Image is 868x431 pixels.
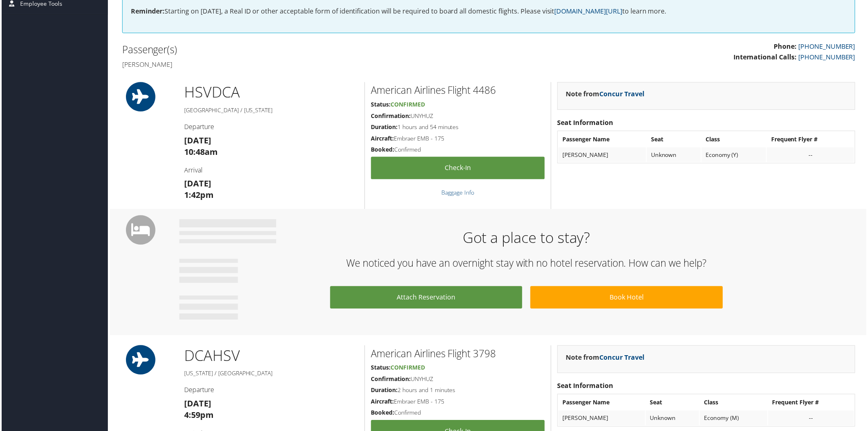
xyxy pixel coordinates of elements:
a: [DOMAIN_NAME][URL] [555,7,623,16]
h1: DCA HSV [183,347,358,367]
strong: Reminder: [130,7,164,16]
h5: Embraer EMB - 175 [371,399,545,407]
strong: Booked: [371,146,394,154]
strong: Note from [566,90,645,99]
a: Check-in [371,157,545,180]
h4: Departure [183,122,358,132]
h5: UNYHUZ [371,112,545,120]
strong: Status: [371,101,391,109]
strong: Duration: [371,388,397,395]
strong: Seat Information [558,383,614,392]
span: Confirmed [391,101,425,109]
th: Class [701,397,769,411]
h4: Departure [183,387,358,396]
td: Economy (M) [701,412,769,427]
td: [PERSON_NAME] [559,412,646,427]
div: -- [774,416,852,423]
strong: [DATE] [183,135,210,146]
strong: Seat Information [558,118,614,127]
strong: Confirmation: [371,112,411,120]
strong: 4:59pm [183,411,213,422]
h4: Arrival [183,166,358,175]
th: Seat [647,397,700,411]
td: Unknown [647,412,700,427]
strong: 1:42pm [183,190,213,201]
h5: 2 hours and 1 minutes [371,388,545,396]
a: Book Hotel [531,287,724,310]
p: Starting on [DATE], a Real ID or other acceptable form of identification will be required to boar... [130,6,848,17]
th: Frequent Flyer # [770,397,856,411]
strong: [DATE] [183,399,210,411]
a: [PHONE_NUMBER] [800,42,857,51]
strong: 10:48am [183,147,217,158]
h2: American Airlines Flight 4486 [371,84,545,98]
a: Concur Travel [600,354,645,363]
h5: Embraer EMB - 175 [371,135,545,143]
h5: Confirmed [371,146,545,154]
h5: Confirmed [371,410,545,418]
strong: Note from [566,354,645,363]
a: Attach Reservation [330,287,523,310]
strong: Confirmation: [371,377,411,384]
th: Class [703,132,768,147]
h1: HSV DCA [183,82,358,103]
strong: International Calls: [735,52,798,61]
strong: Phone: [775,42,798,51]
h5: UNYHUZ [371,377,545,385]
td: [PERSON_NAME] [559,148,647,163]
a: Baggage Info [441,189,474,197]
h2: Passenger(s) [121,43,483,57]
a: Concur Travel [600,90,645,99]
td: Economy (Y) [703,148,768,163]
h2: American Airlines Flight 3798 [371,348,545,362]
strong: Booked: [371,410,394,418]
h4: [PERSON_NAME] [121,60,483,69]
h5: 1 hours and 54 minutes [371,123,545,132]
th: Passenger Name [559,132,647,147]
strong: [DATE] [183,179,210,190]
span: Confirmed [391,365,425,373]
strong: Aircraft: [371,135,394,143]
strong: Aircraft: [371,399,394,407]
div: -- [772,152,852,159]
th: Seat [648,132,702,147]
h5: [US_STATE] / [GEOGRAPHIC_DATA] [183,371,358,379]
h5: [GEOGRAPHIC_DATA] / [US_STATE] [183,107,358,115]
strong: Status: [371,365,391,373]
td: Unknown [648,148,702,163]
strong: Duration: [371,123,397,131]
th: Passenger Name [559,397,646,411]
th: Frequent Flyer # [768,132,856,147]
a: [PHONE_NUMBER] [800,52,857,61]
